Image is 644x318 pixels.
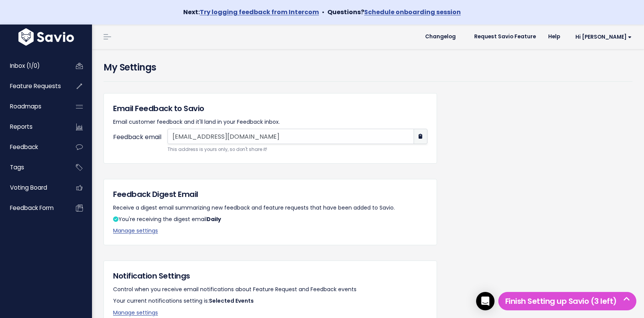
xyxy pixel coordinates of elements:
[10,163,24,171] span: Tags
[113,227,158,234] a: Manage settings
[10,143,38,151] span: Feedback
[113,132,168,149] label: Feedback email
[2,159,64,176] a: Tags
[468,31,542,43] a: Request Savio Feature
[103,61,632,74] h4: My Settings
[113,309,158,316] a: Manage settings
[183,8,319,16] strong: Next:
[209,297,254,305] span: Selected Events
[113,285,427,294] p: Control when you receive email notifications about Feature Request and Feedback events
[2,98,64,115] a: Roadmaps
[113,203,427,213] p: Receive a digest email summarizing new feedback and feature requests that have been added to Savio.
[2,199,64,217] a: Feedback form
[10,102,41,110] span: Roadmaps
[113,189,427,200] h5: Feedback Digest Email
[2,77,64,95] a: Feature Requests
[10,184,47,192] span: Voting Board
[425,34,456,39] span: Changelog
[10,204,54,212] span: Feedback form
[113,215,427,224] p: You're receiving the digest email
[10,62,40,70] span: Inbox (1/0)
[113,103,427,114] h5: Email Feedback to Savio
[364,8,461,16] a: Schedule onboarding session
[2,179,64,197] a: Voting Board
[113,117,427,127] p: Email customer feedback and it'll land in your Feedback inbox.
[566,31,638,43] a: Hi [PERSON_NAME]
[10,82,61,90] span: Feature Requests
[327,8,461,16] strong: Questions?
[207,215,221,223] strong: Daily
[168,146,427,154] small: This address is yours only, so don't share it!
[200,8,319,16] a: Try logging feedback from Intercom
[502,295,633,307] h5: Finish Setting up Savio (3 left)
[322,8,324,16] span: •
[476,292,495,310] div: Open Intercom Messenger
[2,138,64,156] a: Feedback
[113,270,427,282] h5: Notification Settings
[2,57,64,75] a: Inbox (1/0)
[16,28,76,46] img: logo-white.9d6f32f41409.svg
[10,123,33,131] span: Reports
[113,296,427,306] p: Your current notifications setting is:
[542,31,566,43] a: Help
[2,118,64,136] a: Reports
[575,34,632,40] span: Hi [PERSON_NAME]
